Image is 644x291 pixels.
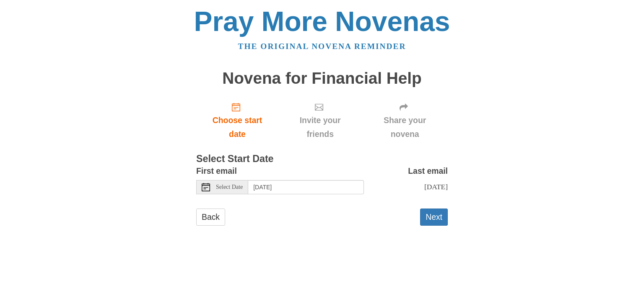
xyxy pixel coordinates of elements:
button: Next [420,209,448,226]
span: Share your novena [370,113,439,141]
span: Choose start date [205,113,270,141]
h3: Select Start Date [196,154,448,165]
span: Invite your friends [287,113,353,141]
a: Pray More Novenas [194,6,450,37]
h1: Novena for Financial Help [196,70,448,88]
span: Select Date [216,184,243,190]
label: Last email [408,164,448,178]
a: Choose start date [196,95,278,145]
span: [DATE] [424,183,448,191]
div: Click "Next" to confirm your start date first. [278,95,362,145]
label: First email [196,164,237,178]
a: The original novena reminder [238,42,406,51]
a: Back [196,209,225,226]
div: Click "Next" to confirm your start date first. [362,95,448,145]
